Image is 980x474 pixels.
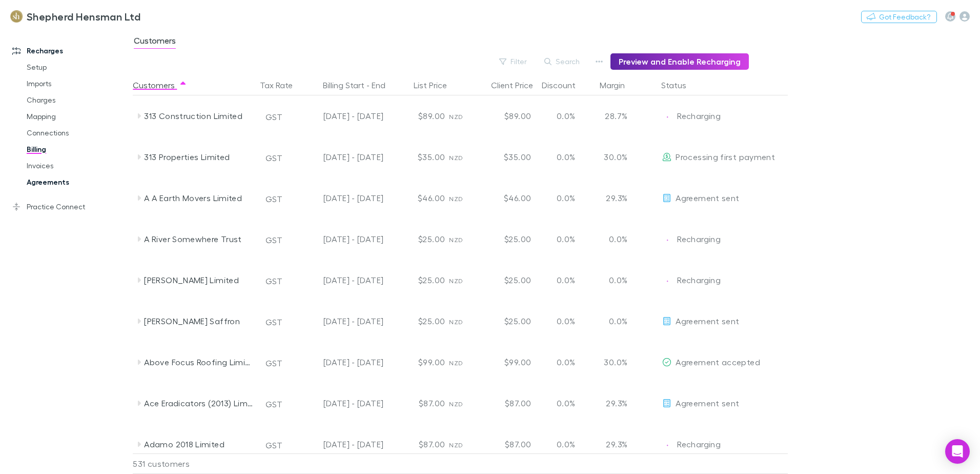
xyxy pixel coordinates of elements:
[449,113,463,121] span: NZD
[133,424,793,465] div: Adamo 2018 LimitedGST[DATE] - [DATE]$87.00NZD$87.000.0%29.3%EditRechargingRecharging
[387,301,449,342] div: $25.00
[474,260,535,301] div: $25.00
[676,398,739,408] span: Agreement sent
[16,108,138,125] a: Mapping
[299,136,383,177] div: [DATE] - [DATE]
[474,177,535,219] div: $46.00
[144,301,253,342] div: [PERSON_NAME] Saffron
[299,342,383,383] div: [DATE] - [DATE]
[16,157,138,174] a: Invoices
[861,11,937,23] button: Got Feedback?
[676,357,760,367] span: Agreement accepted
[449,318,463,326] span: NZD
[299,177,383,219] div: [DATE] - [DATE]
[676,193,739,203] span: Agreement sent
[676,152,775,162] span: Processing first payment
[144,424,253,465] div: Adamo 2018 Limited
[27,10,140,23] h3: Shepherd Hensman Ltd
[535,424,597,465] div: 0.0%
[144,177,253,219] div: A A Earth Movers Limited
[474,136,535,177] div: $35.00
[387,383,449,424] div: $87.00
[260,75,305,95] button: Tax Rate
[601,356,627,368] p: 30.0%
[10,10,23,23] img: Shepherd Hensman Ltd's Logo
[474,95,535,136] div: $89.00
[491,75,545,95] div: Client Price
[299,260,383,301] div: [DATE] - [DATE]
[601,397,627,409] p: 29.3%
[449,277,463,285] span: NZD
[449,154,463,162] span: NZD
[387,95,449,136] div: $89.00
[144,342,253,383] div: Above Focus Roofing Limited
[144,383,253,424] div: Ace Eradicators (2013) Limited
[299,424,383,465] div: [DATE] - [DATE]
[2,199,138,215] a: Practice Connect
[535,301,597,342] div: 0.0%
[261,396,287,412] button: GST
[144,136,253,177] div: 313 Properties Limited
[535,260,597,301] div: 0.0%
[299,219,383,260] div: [DATE] - [DATE]
[601,151,627,163] p: 30.0%
[601,233,627,245] p: 0.0%
[133,383,793,424] div: Ace Eradicators (2013) LimitedGST[DATE] - [DATE]$87.00NZD$87.000.0%29.3%EditAgreement sent
[387,424,449,465] div: $87.00
[474,342,535,383] div: $99.00
[133,75,187,95] button: Customers
[677,234,721,244] span: Recharging
[261,191,287,207] button: GST
[474,424,535,465] div: $87.00
[16,75,138,92] a: Imports
[261,437,287,453] button: GST
[144,95,253,136] div: 313 Construction Limited
[133,219,793,260] div: A River Somewhere TrustGST[DATE] - [DATE]$25.00NZD$25.000.0%0.0%EditRechargingRecharging
[601,192,627,204] p: 29.3%
[323,75,398,95] button: Billing Start - End
[677,439,721,449] span: Recharging
[662,276,672,286] img: Recharging
[16,125,138,141] a: Connections
[144,219,253,260] div: A River Somewhere Trust
[676,316,739,326] span: Agreement sent
[16,141,138,157] a: Billing
[133,453,256,474] div: 531 customers
[449,236,463,244] span: NZD
[387,177,449,219] div: $46.00
[414,75,459,95] button: List Price
[299,95,383,136] div: [DATE] - [DATE]
[449,400,463,408] span: NZD
[134,35,176,49] span: Customers
[600,75,637,95] button: Margin
[2,43,138,59] a: Recharges
[133,301,793,342] div: [PERSON_NAME] SaffronGST[DATE] - [DATE]$25.00NZD$25.000.0%0.0%EditAgreement sent
[449,359,463,367] span: NZD
[387,260,449,301] div: $25.00
[299,301,383,342] div: [DATE] - [DATE]
[261,150,287,166] button: GST
[494,55,533,68] button: Filter
[16,92,138,108] a: Charges
[601,438,627,450] p: 29.3%
[601,110,627,122] p: 28.7%
[542,75,588,95] div: Discount
[133,95,793,136] div: 313 Construction LimitedGST[DATE] - [DATE]$89.00NZD$89.000.0%28.7%EditRechargingRecharging
[662,235,672,245] img: Recharging
[299,383,383,424] div: [DATE] - [DATE]
[535,136,597,177] div: 0.0%
[133,177,793,219] div: A A Earth Movers LimitedGST[DATE] - [DATE]$46.00NZD$46.000.0%29.3%EditAgreement sent
[449,441,463,449] span: NZD
[261,273,287,289] button: GST
[662,112,672,122] img: Recharging
[677,111,721,121] span: Recharging
[133,260,793,301] div: [PERSON_NAME] LimitedGST[DATE] - [DATE]$25.00NZD$25.000.0%0.0%EditRechargingRecharging
[16,59,138,75] a: Setup
[662,440,672,450] img: Recharging
[4,4,147,29] a: Shepherd Hensman Ltd
[261,232,287,248] button: GST
[449,195,463,203] span: NZD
